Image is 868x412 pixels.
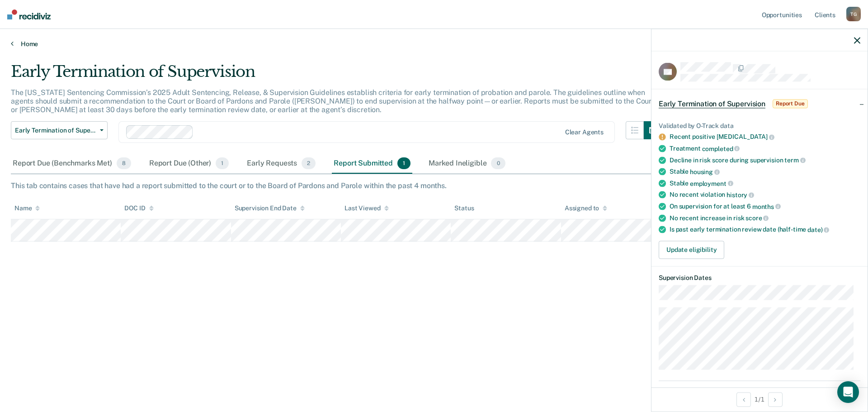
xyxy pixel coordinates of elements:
div: Early Requests [245,154,317,174]
p: The [US_STATE] Sentencing Commission’s 2025 Adult Sentencing, Release, & Supervision Guidelines e... [11,88,654,114]
div: DOC ID [124,204,153,212]
div: Stable [670,168,860,176]
a: Home [11,40,857,48]
div: 1 / 1 [651,387,868,411]
div: Report Submitted [332,154,412,174]
span: term [784,156,805,164]
span: 0 [491,157,505,169]
div: On supervision for at least 6 [670,203,860,211]
span: months [752,203,781,210]
span: Report Due [773,99,808,108]
div: Assigned to [565,204,607,212]
div: Report Due (Other) [147,154,231,174]
div: Clear agents [565,128,604,136]
div: Decline in risk score during supervision [670,156,860,164]
span: 8 [117,157,131,169]
div: Status [454,204,474,212]
div: No recent violation [670,191,860,199]
div: Last Viewed [344,204,388,212]
div: Treatment [670,145,860,153]
span: score [745,214,769,222]
div: Recent positive [MEDICAL_DATA] [670,133,860,141]
span: housing [690,168,720,175]
button: Previous Opportunity [736,392,751,407]
img: Recidiviz [7,9,51,19]
div: Is past early termination review date (half-time [670,226,860,234]
div: Open Intercom Messenger [837,381,859,403]
span: Early Termination of Supervision [15,127,96,134]
div: Name [14,204,40,212]
div: Marked Ineligible [427,154,507,174]
button: Next Opportunity [768,392,783,407]
div: Early Termination of Supervision [11,62,662,88]
span: history [726,191,754,199]
span: 1 [216,157,229,169]
div: Validated by O-Track data [659,122,860,129]
dt: Supervision Dates [659,274,860,281]
div: T G [846,7,861,21]
div: This tab contains cases that have had a report submitted to the court or to the Board of Pardons ... [11,181,857,190]
div: No recent increase in risk [670,214,860,222]
span: Early Termination of Supervision [659,99,765,108]
button: Update eligibility [659,241,724,259]
div: Report Due (Benchmarks Met) [11,154,133,174]
span: 1 [397,157,410,169]
div: Stable [670,179,860,187]
span: completed [702,145,740,152]
div: Supervision End Date [235,204,305,212]
span: 2 [302,157,316,169]
div: Early Termination of SupervisionReport Due [651,89,868,118]
span: date) [807,226,829,233]
span: employment [690,180,733,187]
